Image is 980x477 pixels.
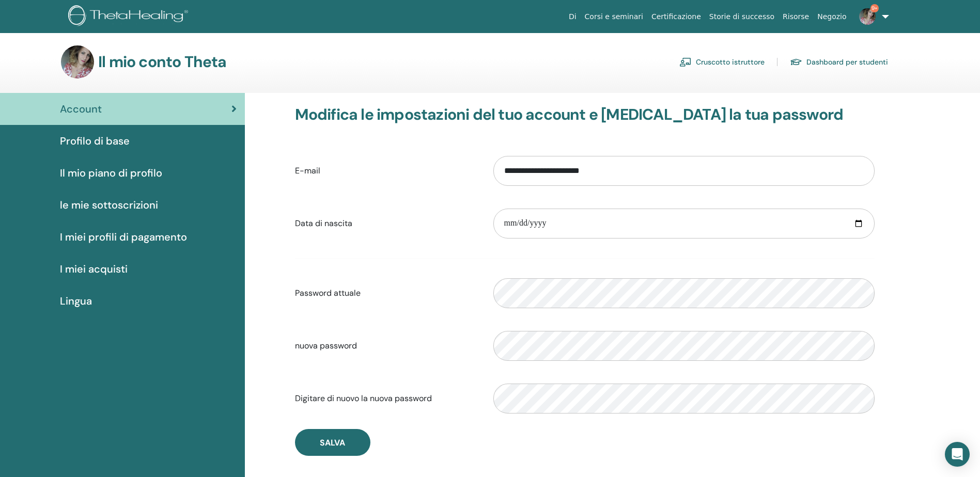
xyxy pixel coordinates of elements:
[295,105,875,124] h3: Modifica le impostazioni del tuo account e [MEDICAL_DATA] la tua password
[60,261,128,277] span: I miei acquisti
[287,336,486,356] label: nuova password
[98,53,227,71] h3: Il mio conto Theta
[60,229,187,245] span: I miei profili di pagamento
[320,437,345,448] span: Salva
[287,389,486,408] label: Digitare di nuovo la nuova password
[60,197,158,213] span: le mie sottoscrizioni
[60,165,162,181] span: Il mio piano di profilo
[68,5,192,28] img: logo.png
[647,7,705,26] a: Certificazione
[779,7,813,26] a: Risorse
[790,54,888,70] a: Dashboard per studenti
[295,429,370,456] button: Salva
[287,214,486,233] label: Data di nascita
[679,57,692,67] img: chalkboard-teacher.svg
[705,7,779,26] a: Storie di successo
[859,8,876,25] img: default.jpg
[945,442,970,467] div: Open Intercom Messenger
[565,7,581,26] a: Di
[287,161,486,181] label: E-mail
[60,293,92,309] span: Lingua
[581,7,647,26] a: Corsi e seminari
[60,133,130,149] span: Profilo di base
[870,4,879,12] span: 9+
[61,45,94,78] img: default.jpg
[60,101,102,117] span: Account
[790,58,802,67] img: graduation-cap.svg
[813,7,850,26] a: Negozio
[287,283,486,303] label: Password attuale
[679,54,765,70] a: Cruscotto istruttore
